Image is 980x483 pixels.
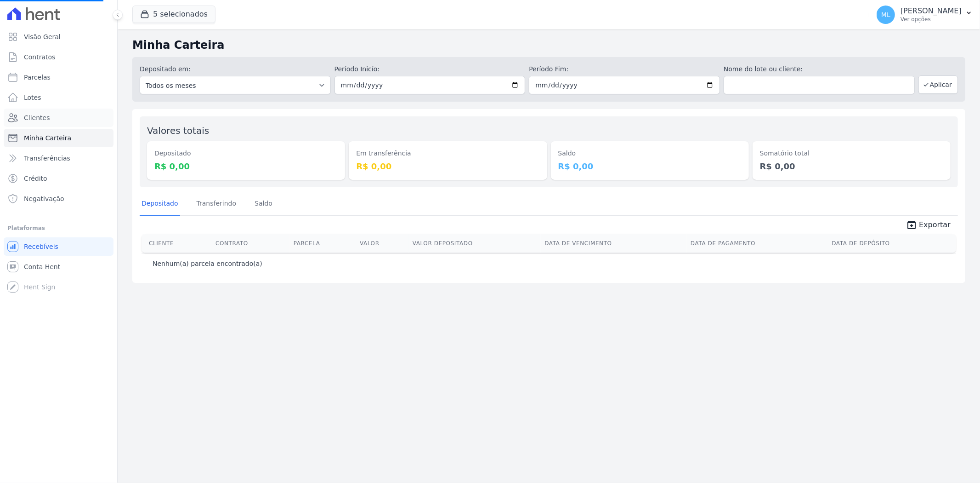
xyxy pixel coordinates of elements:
[558,149,742,158] dt: Saldo
[409,234,541,253] th: Valor Depositado
[687,234,828,253] th: Data de Pagamento
[24,113,50,122] span: Clientes
[4,190,113,208] a: Negativação
[869,2,980,28] button: ML [PERSON_NAME] Ver opções
[760,149,943,158] dt: Somatório total
[24,93,41,102] span: Lotes
[541,234,687,253] th: Data de Vencimento
[24,52,55,62] span: Contratos
[529,64,720,74] label: Período Fim:
[356,234,409,253] th: Valor
[140,65,191,73] label: Depositado em:
[906,219,917,230] i: unarchive
[24,174,47,183] span: Crédito
[154,160,338,172] dd: R$ 0,00
[881,11,890,18] span: ML
[140,192,180,216] a: Depositado
[253,192,274,216] a: Saldo
[24,32,61,41] span: Visão Geral
[356,160,539,172] dd: R$ 0,00
[4,88,113,107] a: Lotes
[4,68,113,86] a: Parcelas
[147,125,209,136] label: Valores totais
[724,64,915,74] label: Nome do lote ou cliente:
[356,149,539,158] dt: Em transferência
[4,109,113,127] a: Clientes
[154,149,338,158] dt: Depositado
[334,64,526,74] label: Período Inicío:
[4,28,113,46] a: Visão Geral
[24,154,70,163] span: Transferências
[760,160,943,172] dd: R$ 0,00
[4,258,113,276] a: Conta Hent
[24,194,64,203] span: Negativação
[4,169,113,188] a: Crédito
[132,37,965,53] h2: Minha Carteira
[828,234,956,253] th: Data de Depósito
[901,16,962,23] p: Ver opções
[132,6,215,23] button: 5 selecionados
[558,160,742,172] dd: R$ 0,00
[24,73,51,82] span: Parcelas
[4,237,113,256] a: Recebíveis
[212,234,290,253] th: Contrato
[153,259,262,268] p: Nenhum(a) parcela encontrado(a)
[4,48,113,66] a: Contratos
[7,223,110,234] div: Plataformas
[24,133,71,143] span: Minha Carteira
[24,242,58,251] span: Recebíveis
[901,6,962,16] p: [PERSON_NAME]
[290,234,356,253] th: Parcela
[195,192,238,216] a: Transferindo
[4,149,113,167] a: Transferências
[142,234,212,253] th: Cliente
[24,262,60,271] span: Conta Hent
[4,129,113,147] a: Minha Carteira
[918,75,958,94] button: Aplicar
[899,219,958,232] a: unarchive Exportar
[919,219,951,230] span: Exportar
